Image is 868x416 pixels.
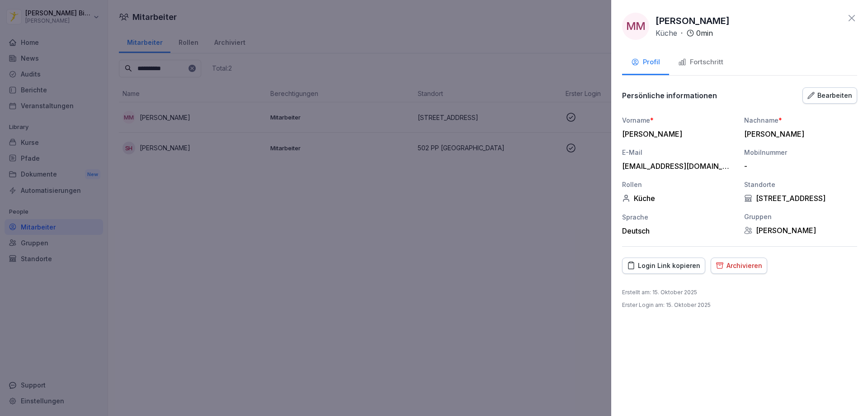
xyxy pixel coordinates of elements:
div: Fortschritt [678,57,723,67]
div: Archivieren [716,261,762,271]
p: Erstellt am : 15. Oktober 2025 [622,288,697,296]
div: [PERSON_NAME] [744,129,853,139]
div: Profil [631,57,660,67]
div: Bearbeiten [807,91,852,100]
p: Persönliche informationen [622,91,717,100]
p: Erster Login am : 15. Oktober 2025 [622,301,711,309]
button: Profil [622,51,669,75]
div: Mobilnummer [744,148,857,157]
div: Vorname [622,115,735,125]
div: E-Mail [622,148,735,157]
div: Küche [622,194,735,203]
div: Login Link kopieren [627,261,700,271]
div: Gruppen [744,212,857,221]
div: MM [622,13,649,40]
button: Fortschritt [669,51,732,75]
div: [PERSON_NAME] [622,129,731,139]
button: Archivieren [711,258,767,274]
div: [PERSON_NAME] [744,226,857,235]
div: Deutsch [622,226,735,235]
div: · [656,28,713,38]
div: - [744,162,853,171]
div: [STREET_ADDRESS] [744,194,857,203]
div: Nachname [744,115,857,125]
div: [EMAIL_ADDRESS][DOMAIN_NAME] [622,162,731,171]
p: 0 min [696,28,713,38]
p: Küche [656,28,677,38]
div: Rollen [622,180,735,189]
p: [PERSON_NAME] [656,14,730,28]
button: Login Link kopieren [622,258,705,274]
div: Standorte [744,180,857,189]
div: Sprache [622,212,735,222]
button: Bearbeiten [802,87,857,104]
